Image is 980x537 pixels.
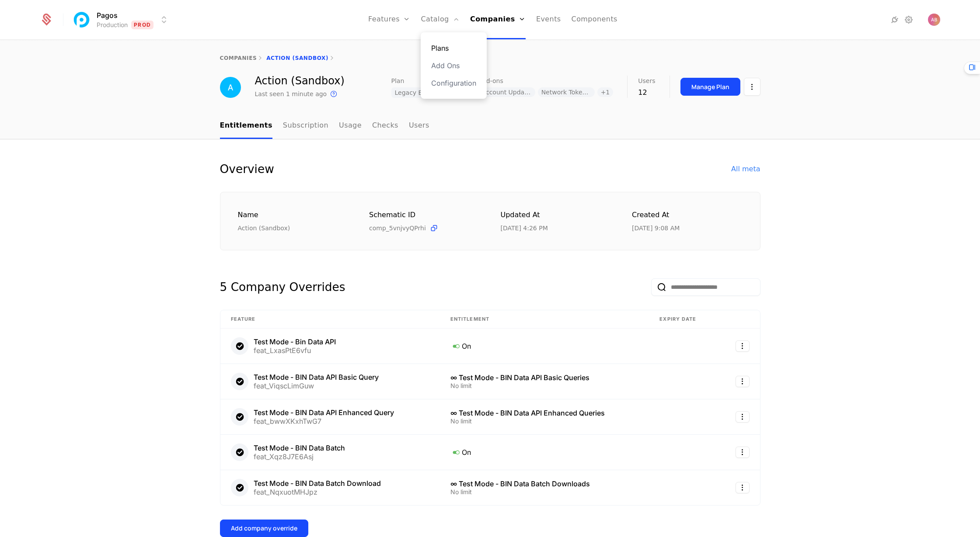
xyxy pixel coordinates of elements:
div: feat_ViqscLimGuw [254,382,379,389]
div: Manage Plan [691,83,729,91]
div: feat_bwwXKxhTwG7 [254,418,394,425]
span: comp_5vnjvyQPrhi [369,224,426,232]
a: Entitlements [220,113,272,139]
div: No limit [450,489,639,495]
a: companies [220,55,257,61]
nav: Main [220,113,760,139]
div: ∞ Test Mode - BIN Data API Enhanced Queries [450,409,639,416]
span: Legacy Enterprise [391,87,453,98]
button: Add company override [220,520,308,537]
div: No limit [450,418,639,424]
div: Test Mode - Bin Data API [254,338,336,345]
div: feat_Xqz8J7E6Asj [254,453,345,460]
div: Production [97,21,128,29]
div: Test Mode - BIN Data API Basic Query [254,374,379,381]
a: Integrations [889,14,900,25]
span: Plan [391,78,405,84]
div: Add company override [231,524,297,533]
span: + 1 [597,87,614,97]
button: Select action [736,340,750,352]
div: Action (Sandbox) [238,224,349,232]
a: Users [409,113,429,139]
button: Select action [736,447,750,458]
a: Configuration [431,78,476,88]
button: Select action [744,78,760,96]
div: Schematic ID [369,210,480,220]
div: Last seen 1 minute ago [255,90,327,98]
a: Plans [431,43,476,53]
img: Action (Sandbox) [220,77,241,98]
button: Select environment [74,10,169,29]
button: Select action [736,482,750,493]
button: Open user button [928,14,940,26]
div: On [450,340,639,352]
span: Pagos [97,10,118,21]
a: Settings [903,14,914,25]
button: Manage Plan [680,78,740,96]
span: Account Updater [478,87,535,97]
div: Overview [220,160,274,178]
th: Expiry date [649,310,718,329]
span: Network Tokenization [538,87,595,97]
div: On [450,447,639,458]
span: Users [638,78,655,84]
img: Andy Barker [928,14,940,26]
a: Checks [372,113,398,139]
div: 5/6/25, 9:08 AM [632,224,680,232]
div: No limit [450,383,639,389]
div: Test Mode - BIN Data API Enhanced Query [254,409,394,416]
button: Select action [736,376,750,387]
div: Action (Sandbox) [255,76,345,86]
div: Name [238,210,349,221]
div: Updated at [501,210,611,221]
th: Entitlement [440,310,649,329]
div: ∞ Test Mode - BIN Data API Basic Queries [450,374,639,381]
button: Select action [736,411,750,423]
a: Subscription [283,113,328,139]
div: Test Mode - BIN Data Batch [254,444,345,451]
th: Feature [220,310,440,329]
div: feat_LxasPtE6vfu [254,347,336,354]
div: 5 Company Overrides [220,278,345,296]
div: Test Mode - BIN Data Batch Download [254,480,381,487]
a: Add Ons [431,60,476,71]
a: Usage [339,113,362,139]
div: Created at [632,210,743,221]
div: ∞ Test Mode - BIN Data Batch Downloads [450,480,639,487]
span: Add-ons [478,78,503,84]
div: 12 [638,87,655,98]
ul: Choose Sub Page [220,113,429,139]
div: All meta [731,164,760,174]
div: 8/8/25, 4:26 PM [501,224,548,232]
img: Pagos [71,9,92,30]
span: Prod [131,21,153,29]
div: feat_NqxuotMHJpz [254,488,381,495]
